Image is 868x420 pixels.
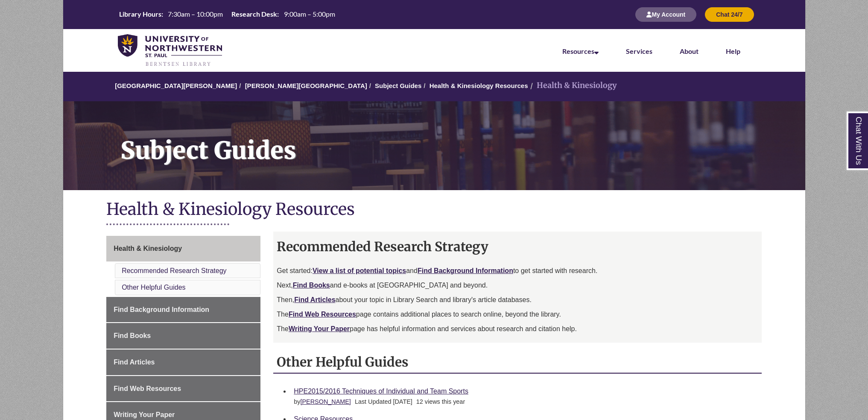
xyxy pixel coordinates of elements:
a: Find Background Information [418,267,513,274]
a: [PERSON_NAME] [301,398,351,405]
span: Writing Your Paper [114,411,175,418]
a: Find Background Information [106,297,260,323]
a: View a list of potential topics [313,267,406,274]
a: [GEOGRAPHIC_DATA][PERSON_NAME] [115,82,237,89]
a: Find Books [106,323,260,349]
p: Then, about your topic in Library Search and library's article databases. [277,295,758,305]
p: Next, and e-books at [GEOGRAPHIC_DATA] and beyond. [277,280,758,291]
a: Services [626,47,652,55]
a: Health & Kinesiology Resources [430,82,528,89]
span: Find Books [114,332,151,339]
button: My Account [635,7,696,22]
a: Find Web Resources [106,376,260,402]
th: Research Desk: [228,9,280,19]
a: Help [726,47,740,55]
a: HPE2015/2016 Techniques of Individual and Team Sports [294,388,468,395]
p: Get started: and to get started with research. [277,266,758,276]
a: Find Articles [294,296,335,303]
h1: Health & Kinesiology Resources [106,199,762,221]
h1: Subject Guides [111,101,805,179]
h2: Recommended Research Strategy [273,236,762,257]
button: Chat 24/7 [705,7,754,22]
p: The page has helpful information and services about research and citation help. [277,324,758,334]
a: Health & Kinesiology [106,236,260,261]
span: Health & Kinesiology [114,245,182,252]
a: Chat 24/7 [705,11,754,18]
span: Last Updated [DATE] [355,398,412,405]
span: 7:30am – 10:00pm [168,10,223,18]
a: Resources [562,47,599,55]
span: Find Articles [114,358,155,366]
span: 9:00am – 5:00pm [284,10,335,18]
a: My Account [635,11,696,18]
a: Subject Guides [63,101,805,190]
img: UNWSP Library Logo [118,34,222,68]
span: Find Web Resources [114,385,181,392]
a: Writing Your Paper [289,325,350,332]
span: by [294,398,353,405]
table: Hours Today [116,9,339,19]
a: [PERSON_NAME][GEOGRAPHIC_DATA] [245,82,367,89]
a: Other Helpful Guides [122,284,185,291]
a: About [680,47,698,55]
th: Library Hours: [116,9,164,19]
a: Recommended Research Strategy [122,267,226,274]
a: Hours Today [116,9,339,20]
span: Find Background Information [114,306,209,313]
p: The page contains additional places to search online, beyond the library. [277,309,758,320]
a: Find Books [293,282,330,289]
span: 12 views this year [416,398,465,405]
h2: Other Helpful Guides [273,351,762,374]
a: Find Articles [106,350,260,375]
a: Find Web Resources [289,311,356,318]
li: Health & Kinesiology [528,79,617,92]
a: Subject Guides [375,82,421,89]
